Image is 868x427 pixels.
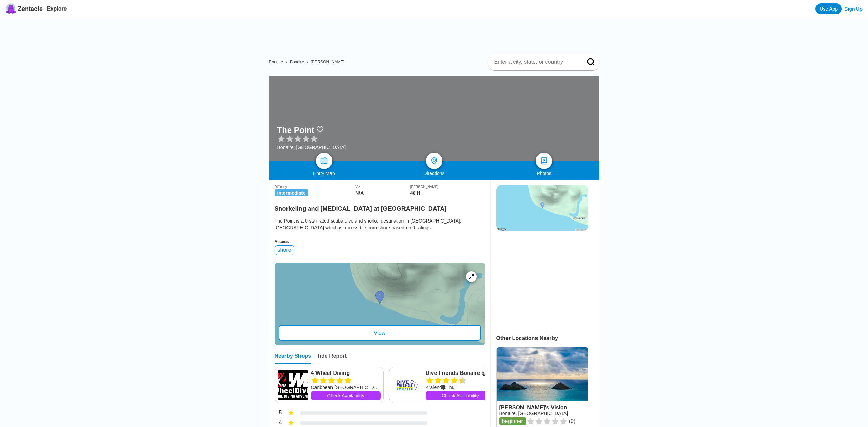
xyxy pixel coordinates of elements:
[269,171,379,176] div: Entry Map
[275,263,485,345] a: entry mapView
[410,185,485,189] div: [PERSON_NAME]
[269,60,283,64] a: Bonaire
[275,185,356,189] div: Difficulty
[275,189,308,196] span: intermediate
[18,5,43,13] span: Zentacle
[426,391,495,400] a: Check Availability
[275,409,282,418] div: 5
[311,391,381,400] a: Check Availability
[307,60,308,64] span: ›
[275,353,311,364] div: Nearby Shops
[277,144,346,150] div: Bonaire, [GEOGRAPHIC_DATA]
[275,201,485,212] h2: Snorkeling and [MEDICAL_DATA] at [GEOGRAPHIC_DATA]
[311,384,381,391] div: Caribbean [GEOGRAPHIC_DATA], null
[279,325,481,341] div: View
[844,6,863,12] a: Sign Up
[426,384,495,391] div: Kralendijk, null
[410,190,485,196] div: 40 ft
[311,370,381,377] a: 4 Wheel Diving
[277,125,314,135] h1: The Point
[275,217,485,231] div: The Point is a 0-star rated scuba dive and snorkel destination in [GEOGRAPHIC_DATA], [GEOGRAPHIC_...
[317,353,347,364] div: Tide Report
[392,370,423,400] img: Dive Friends Bonaire @ Hamlet Oasis
[489,171,599,176] div: Photos
[275,239,485,244] div: Access
[355,185,410,189] div: Viz
[290,60,304,64] a: Bonaire
[5,3,16,14] img: Zentacle logo
[311,60,344,64] a: [PERSON_NAME]
[355,190,410,196] div: N/A
[430,157,438,165] img: directions
[275,245,294,255] div: shore
[540,157,548,165] img: photos
[316,153,332,169] a: map
[426,370,495,377] a: Dive Friends Bonaire @ Hamlet Oasis
[815,3,842,14] a: Use App
[47,6,67,12] a: Explore
[379,171,489,176] div: Directions
[286,60,287,64] span: ›
[494,59,577,65] input: Enter a city, state, or country
[496,335,599,341] div: Other Locations Nearby
[5,3,43,14] a: Zentacle logoZentacle
[278,370,308,400] img: 4 Wheel Diving
[536,153,552,169] a: photos
[496,185,588,231] img: staticmap
[320,157,328,165] img: map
